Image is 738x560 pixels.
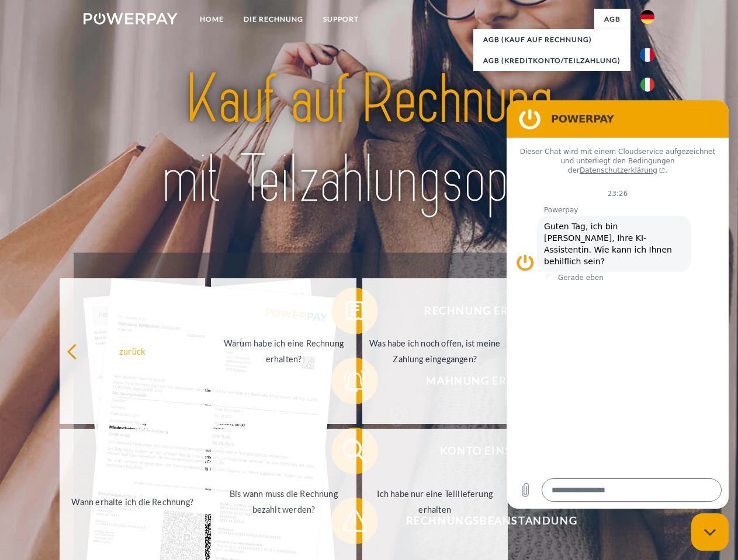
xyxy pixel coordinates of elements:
[190,9,234,30] a: Home
[67,494,198,509] div: Wann erhalte ich die Rechnung?
[507,100,729,509] iframe: Messaging-Fenster
[640,78,654,92] img: it
[369,486,501,517] div: Ich habe nur eine Teillieferung erhalten
[234,9,313,30] a: DIE RECHNUNG
[640,48,654,62] img: fr
[313,9,369,30] a: SUPPORT
[473,29,630,50] a: AGB (Kauf auf Rechnung)
[218,335,349,367] div: Warum habe ich eine Rechnung erhalten?
[369,335,501,367] div: Was habe ich noch offen, ist meine Zahlung eingegangen?
[218,486,349,517] div: Bis wann muss die Rechnung bezahlt werden?
[84,13,178,24] img: logo-powerpay-white.svg
[640,10,654,24] img: de
[691,513,729,551] iframe: Schaltfläche zum Öffnen des Messaging-Fensters; Konversation läuft
[112,56,626,223] img: title-powerpay_de.svg
[473,50,630,71] a: AGB (Kreditkonto/Teilzahlung)
[362,278,508,424] a: Was habe ich noch offen, ist meine Zahlung eingegangen?
[594,9,630,30] a: agb
[67,343,198,359] div: zurück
